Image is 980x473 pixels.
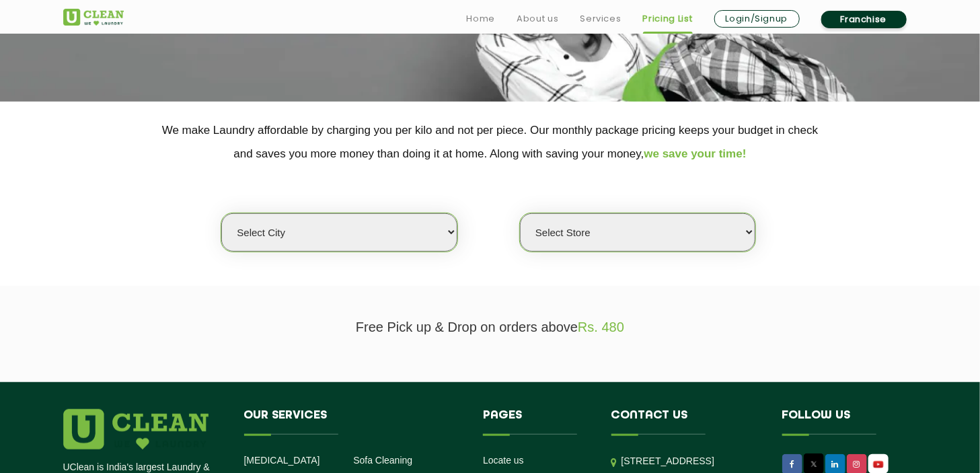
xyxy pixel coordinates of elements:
[782,409,901,435] h4: Follow us
[63,320,917,335] p: Free Pick up & Drop on orders above
[578,320,624,334] span: Rs. 480
[63,409,209,449] img: logo.png
[517,11,558,27] a: About us
[467,11,496,27] a: Home
[63,9,124,26] img: UClean Laundry and Dry Cleaning
[483,455,524,466] a: Locate us
[643,11,693,27] a: Pricing List
[353,455,412,466] a: Sofa Cleaning
[244,409,463,435] h4: Our Services
[611,409,762,435] h4: Contact us
[644,147,747,160] span: we save your time!
[714,10,800,28] a: Login/Signup
[483,409,591,435] h4: Pages
[244,455,320,466] a: [MEDICAL_DATA]
[870,458,887,472] img: UClean Laundry and Dry Cleaning
[580,11,621,27] a: Services
[821,11,907,28] a: Franchise
[63,118,917,166] p: We make Laundry affordable by charging you per kilo and not per piece. Our monthly package pricin...
[621,453,762,469] p: [STREET_ADDRESS]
